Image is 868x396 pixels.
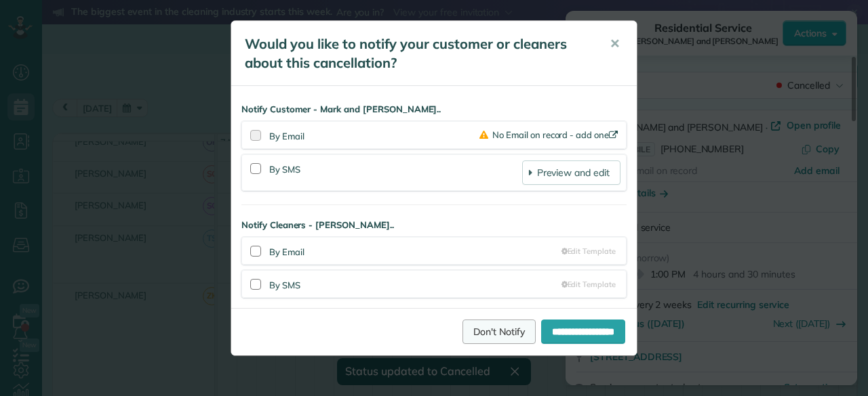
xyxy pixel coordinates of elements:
a: Edit Template [561,279,616,290]
strong: Notify Cleaners - [PERSON_NAME].. [241,219,627,232]
a: Don't Notify [462,320,536,344]
strong: Notify Customer - Mark and [PERSON_NAME].. [241,103,627,116]
h5: Would you like to notify your customer or cleaners about this cancellation? [245,35,591,72]
div: By Email [269,130,479,143]
span: ✕ [610,36,620,51]
a: Edit Template [561,246,616,257]
a: Preview and edit [522,160,620,185]
div: By Email [269,243,561,259]
a: No Email on record - add one [479,129,620,140]
div: By SMS [269,276,561,292]
div: By SMS [269,160,522,185]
